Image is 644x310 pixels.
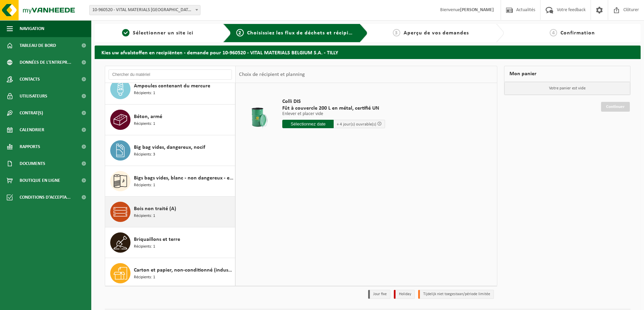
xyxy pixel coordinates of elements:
[134,213,155,219] span: Récipients: 1
[337,122,376,126] span: + 4 jour(s) ouvrable(s)
[20,172,60,189] span: Boutique en ligne
[109,69,232,80] input: Chercher du matériel
[20,37,56,54] span: Tableau de bord
[105,74,235,105] button: Ampoules contenant du mercure Récipients: 1
[282,120,334,128] input: Sélectionnez date
[134,235,180,244] span: Briquaillons et terre
[134,90,155,96] span: Récipients: 1
[134,274,155,281] span: Récipients: 1
[134,113,162,121] span: Béton, armé
[134,205,176,213] span: Bois non traité (A)
[105,258,235,289] button: Carton et papier, non-conditionné (industriel) Récipients: 1
[134,244,155,250] span: Récipients: 1
[560,30,595,36] span: Confirmation
[134,121,155,127] span: Récipients: 1
[134,82,210,90] span: Ampoules contenant du mercure
[460,7,494,12] strong: [PERSON_NAME]
[134,174,233,182] span: Bigs bags vides, blanc - non dangereux - en vrac
[98,29,218,37] a: 1Sélectionner un site ici
[20,20,44,37] span: Navigation
[95,46,641,59] h2: Kies uw afvalstoffen en recipiënten - demande pour 10-960520 - VITAL MATERIALS BELGIUM S.A. - TILLY
[105,197,235,227] button: Bois non traité (A) Récipients: 1
[418,290,494,299] li: Tijdelijk niet toegestaan/période limitée
[20,54,71,71] span: Données de l'entrepr...
[20,88,47,105] span: Utilisateurs
[404,30,469,36] span: Aperçu de vos demandes
[105,166,235,197] button: Bigs bags vides, blanc - non dangereux - en vrac Récipients: 1
[133,30,193,36] span: Sélectionner un site ici
[134,151,155,158] span: Récipients: 3
[122,29,129,36] span: 1
[20,189,71,206] span: Conditions d'accepta...
[105,227,235,258] button: Briquaillons et terre Récipients: 1
[368,290,390,299] li: Jour fixe
[90,5,200,15] span: 10-960520 - VITAL MATERIALS BELGIUM S.A. - TILLY
[20,71,40,88] span: Contacts
[394,290,415,299] li: Holiday
[393,29,400,36] span: 3
[550,29,557,36] span: 4
[105,105,235,135] button: Béton, armé Récipients: 1
[504,66,630,82] div: Mon panier
[105,135,235,166] button: Big bag vides, dangereux, nocif Récipients: 3
[134,182,155,189] span: Récipients: 1
[20,155,45,172] span: Documents
[20,121,44,138] span: Calendrier
[236,29,244,36] span: 2
[282,105,385,112] span: Fût à couvercle 200 L en métal, certifié UN
[282,112,385,116] p: Enlever et placer vide
[134,143,205,151] span: Big bag vides, dangereux, nocif
[89,5,200,15] span: 10-960520 - VITAL MATERIALS BELGIUM S.A. - TILLY
[236,66,308,83] div: Choix de récipient et planning
[247,30,360,36] span: Choisissiez les flux de déchets et récipients
[601,102,630,112] a: Continuer
[134,266,233,274] span: Carton et papier, non-conditionné (industriel)
[282,98,385,105] span: Colli DIS
[20,138,40,155] span: Rapports
[504,82,630,95] p: Votre panier est vide
[20,105,43,121] span: Contrat(s)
